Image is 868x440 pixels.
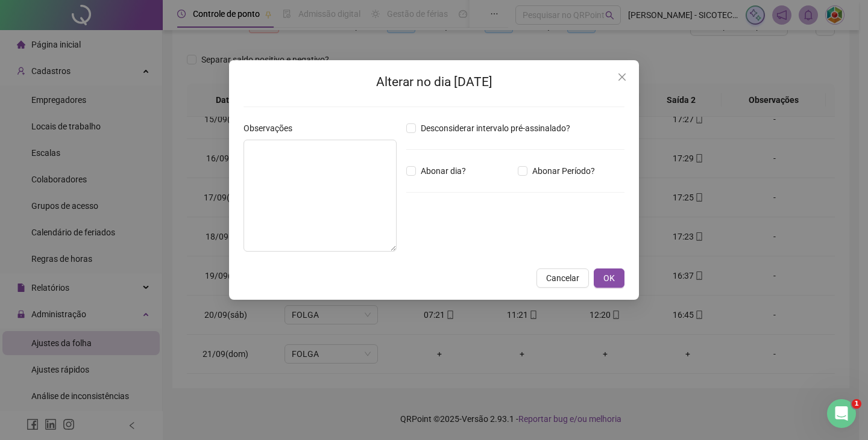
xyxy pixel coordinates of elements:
[536,268,589,288] button: Cancelar
[527,164,600,178] span: Abonar Período?
[852,399,861,409] span: 1
[416,122,575,135] span: Desconsiderar intervalo pré-assinalado?
[827,399,856,428] iframe: Intercom live chat
[416,164,471,178] span: Abonar dia?
[612,67,632,87] button: Close
[603,271,615,285] span: OK
[244,122,300,135] label: Observações
[546,271,579,285] span: Cancelar
[617,72,627,82] span: close
[244,72,624,92] h2: Alterar no dia [DATE]
[594,268,624,288] button: OK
